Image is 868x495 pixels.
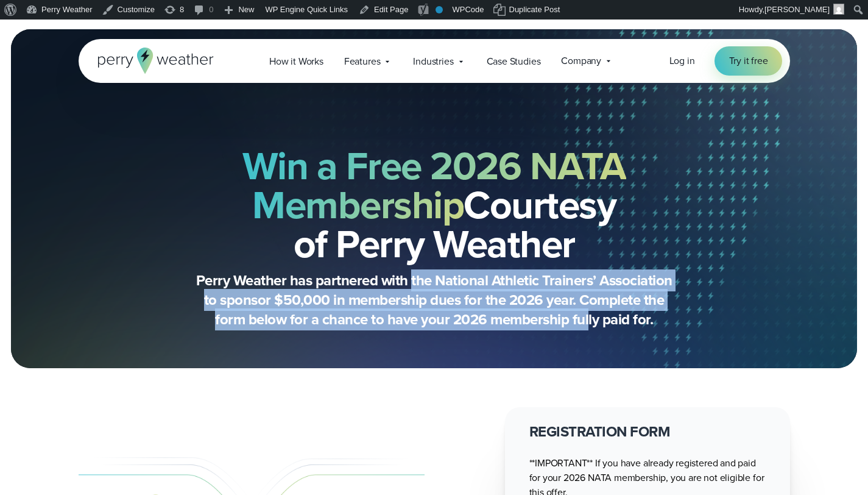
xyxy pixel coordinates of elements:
[242,137,626,233] strong: Win a Free 2026 NATA Membership
[436,6,443,13] div: No index
[669,54,695,68] span: Log in
[487,54,541,69] span: Case Studies
[729,54,768,68] span: Try it free
[669,54,695,68] a: Log in
[139,146,729,263] h2: Courtesy of Perry Weather
[191,271,678,329] p: Perry Weather has partnered with the National Athletic Trainers’ Association to sponsor $50,000 i...
[269,54,323,69] span: How it Works
[764,5,830,14] span: [PERSON_NAME]
[344,54,381,69] span: Features
[529,421,671,443] strong: REGISTRATION FORM
[561,54,601,68] span: Company
[413,54,453,69] span: Industries
[715,46,783,76] a: Try it free
[259,49,334,74] a: How it Works
[476,49,551,74] a: Case Studies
